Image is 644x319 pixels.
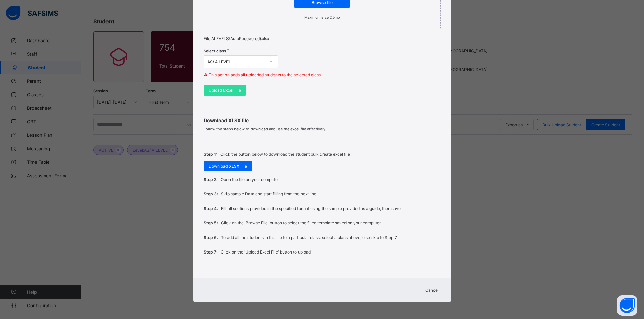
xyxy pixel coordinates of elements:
[204,177,217,182] span: Step 2:
[221,249,311,255] p: Click on the 'Upload Excel File' button to upload
[204,152,217,157] span: Step 1:
[204,127,441,131] span: Follow the steps below to download and use the excel file effectively
[204,72,441,77] p: ⚠ This action adds all uploaded students to the selected class
[209,88,241,93] span: Upload Excel File
[304,15,340,20] small: Maximum size 2.5mb
[220,152,350,157] p: Click the button below to download the student bulk create excel file
[221,177,279,182] p: Open the file on your computer
[204,220,218,225] span: Step 5:
[204,36,441,41] p: File: ALEVELS(AutoRecovered).xlsx
[617,295,637,316] button: Open asap
[204,49,226,53] span: Select class
[425,288,439,293] span: Cancel
[204,235,218,240] span: Step 6:
[221,235,397,240] p: To add all the students in the file to a particular class, select a class above, else skip to Step 7
[221,191,316,196] p: Skip sample Data and start filling from the next line
[209,164,247,169] span: Download XLSX File
[204,191,218,196] span: Step 3:
[221,206,401,211] p: Fill all sections provided in the specified format using the sample provided as a guide, then save
[221,220,381,225] p: Click on the 'Browse File' button to select the filled template saved on your computer
[204,249,217,255] span: Step 7:
[204,117,441,123] span: Download XLSX file
[204,206,218,211] span: Step 4:
[207,59,265,64] div: AS/ A LEVEL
